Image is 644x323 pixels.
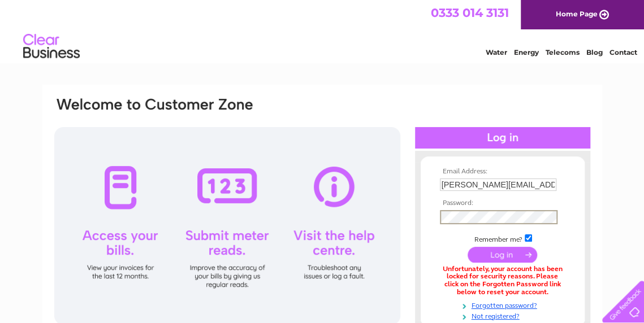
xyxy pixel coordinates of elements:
th: Password: [437,199,568,207]
a: Forgotten password? [440,299,568,310]
a: Not registered? [440,310,568,321]
a: Blog [586,48,603,56]
th: Email Address: [437,168,568,176]
a: Energy [514,48,539,56]
a: Water [486,48,507,56]
td: Remember me? [437,233,568,244]
div: Clear Business is a trading name of Verastar Limited (registered in [GEOGRAPHIC_DATA] No. 3667643... [55,6,590,55]
div: Unfortunately, your account has been locked for security reasons. Please click on the Forgotten P... [440,265,565,296]
a: Contact [610,48,637,56]
img: logo.png [23,29,80,64]
a: Telecoms [546,48,580,56]
a: 0333 014 3131 [431,6,509,20]
input: Submit [468,247,537,263]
